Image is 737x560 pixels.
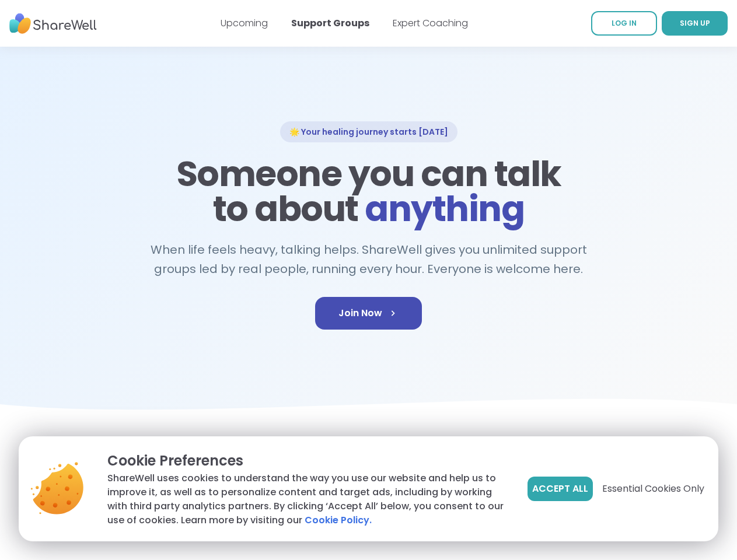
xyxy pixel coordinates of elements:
span: SIGN UP [680,18,710,28]
span: Join Now [338,306,399,320]
a: Upcoming [221,16,268,30]
span: Accept All [532,482,588,496]
button: Accept All [528,477,593,501]
a: Join Now [315,297,422,330]
span: LOG IN [612,18,637,28]
span: Essential Cookies Only [602,482,704,496]
a: Cookie Policy. [305,513,372,527]
a: Support Groups [291,16,369,30]
span: anything [365,184,524,233]
img: ShareWell Nav Logo [9,8,97,40]
a: LOG IN [591,11,657,36]
p: ShareWell uses cookies to understand the way you use our website and help us to improve it, as we... [107,471,509,527]
div: 🌟 Your healing journey starts [DATE] [280,121,457,142]
h2: When life feels heavy, talking helps. ShareWell gives you unlimited support groups led by real pe... [145,240,593,278]
a: SIGN UP [662,11,728,36]
h1: Someone you can talk to about [173,156,565,226]
a: Expert Coaching [393,16,468,30]
p: Cookie Preferences [107,450,509,471]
